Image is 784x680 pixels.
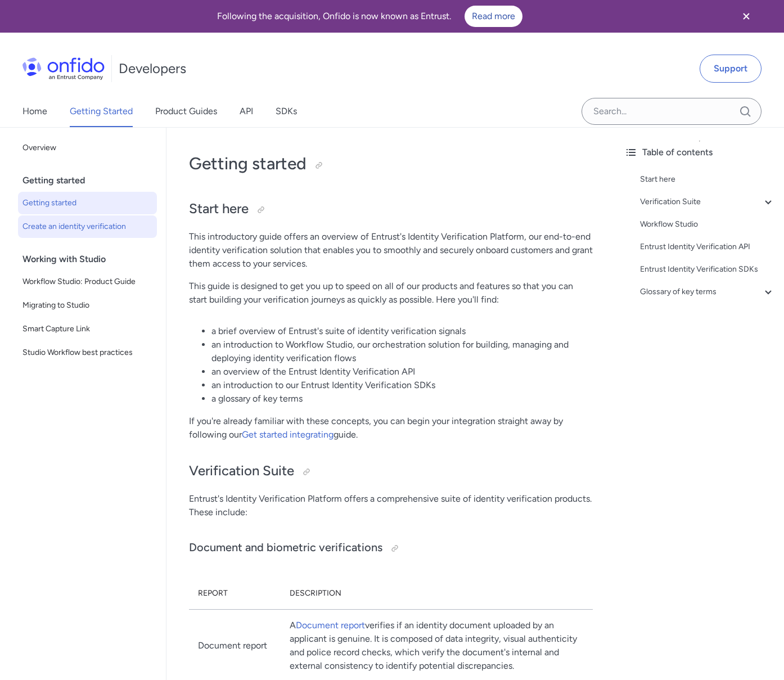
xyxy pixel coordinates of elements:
[189,152,593,175] h1: Getting started
[18,341,157,364] a: Studio Workflow best practices
[22,248,161,271] div: Working with Studio
[189,539,593,557] h3: Document and biometric verifications
[189,200,593,219] h2: Start here
[18,192,157,214] a: Getting started
[242,429,334,440] a: Get started integrating
[22,299,152,312] span: Migrating to Studio
[189,492,593,519] p: Entrust's Identity Verification Platform offers a comprehensive suite of identity verification pr...
[22,169,161,192] div: Getting started
[18,318,157,340] a: Smart Capture Link
[624,146,775,159] div: Table of contents
[22,196,152,210] span: Getting started
[18,215,157,238] a: Create an identity verification
[465,6,522,27] a: Read more
[240,96,253,127] a: API
[640,285,775,299] a: Glossary of key terms
[18,137,157,159] a: Overview
[296,620,365,631] a: Document report
[640,195,775,209] a: Verification Suite
[70,96,133,127] a: Getting Started
[640,240,775,254] a: Entrust Identity Verification API
[22,322,152,336] span: Smart Capture Link
[640,173,775,186] a: Start here
[155,96,217,127] a: Product Guides
[582,98,762,125] input: Onfido search input field
[700,55,762,83] a: Support
[211,325,593,338] li: a brief overview of Entrust's suite of identity verification signals
[211,379,593,392] li: an introduction to our Entrust Identity Verification SDKs
[276,96,297,127] a: SDKs
[22,57,105,80] img: Onfido Logo
[189,230,593,271] p: This introductory guide offers an overview of Entrust's Identity Verification Platform, our end-t...
[211,338,593,365] li: an introduction to Workflow Studio, our orchestration solution for building, managing and deployi...
[22,141,152,155] span: Overview
[640,218,775,231] a: Workflow Studio
[189,578,281,610] th: Report
[22,220,152,233] span: Create an identity verification
[18,271,157,293] a: Workflow Studio: Product Guide
[189,462,593,481] h2: Verification Suite
[119,60,186,78] h1: Developers
[640,263,775,276] a: Entrust Identity Verification SDKs
[189,415,593,442] p: If you're already familiar with these concepts, you can begin your integration straight away by f...
[22,96,47,127] a: Home
[13,6,726,27] div: Following the acquisition, Onfido is now known as Entrust.
[281,578,593,610] th: Description
[726,2,767,30] button: Close banner
[18,294,157,317] a: Migrating to Studio
[189,280,593,307] p: This guide is designed to get you up to speed on all of our products and features so that you can...
[211,365,593,379] li: an overview of the Entrust Identity Verification API
[22,346,152,359] span: Studio Workflow best practices
[211,392,593,406] li: a glossary of key terms
[22,275,152,289] span: Workflow Studio: Product Guide
[740,10,753,23] svg: Close banner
